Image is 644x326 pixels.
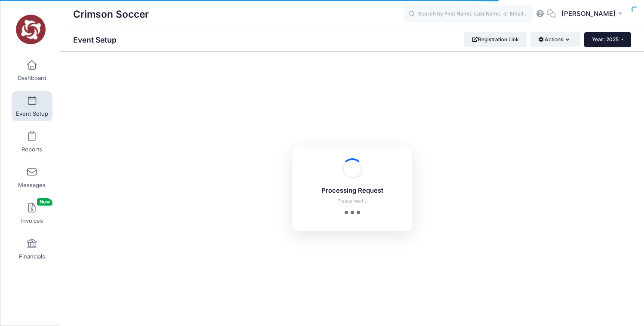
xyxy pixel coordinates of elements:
[304,187,401,195] h5: Processing Request
[584,32,631,47] button: Year: 2025
[12,234,52,264] a: Financials
[19,253,45,260] span: Financials
[561,9,616,18] span: [PERSON_NAME]
[15,13,47,46] img: Crimson Soccer
[22,146,42,153] span: Reports
[73,35,124,44] h1: Event Setup
[21,217,43,225] span: Invoices
[12,127,52,157] a: Reports
[12,163,52,193] a: Messages
[16,110,48,117] span: Event Setup
[18,181,46,189] span: Messages
[592,36,619,43] span: Year: 2025
[37,198,52,206] span: New
[556,4,631,24] button: [PERSON_NAME]
[18,74,46,82] span: Dashboard
[12,55,52,86] a: Dashboard
[530,32,580,47] button: Actions
[0,9,61,50] a: Crimson Soccer
[404,6,533,23] input: Search by First Name, Last Name, or Email...
[12,198,52,228] a: InvoicesNew
[464,32,527,47] a: Registration Link
[304,197,401,205] p: Please wait...
[73,4,149,24] h1: Crimson Soccer
[12,91,52,121] a: Event Setup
